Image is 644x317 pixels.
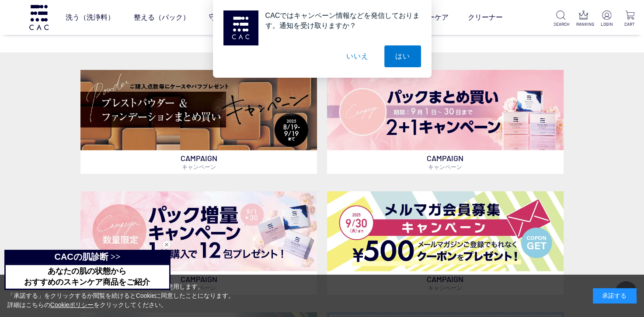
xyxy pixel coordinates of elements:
[223,10,258,45] img: notification icon
[327,150,564,174] p: CAMPAIGN
[80,150,317,174] p: CAMPAIGN
[327,70,564,150] img: パックキャンペーン2+1
[593,288,637,303] div: 承諾する
[428,163,462,170] span: キャンペーン
[80,271,317,295] p: CAMPAIGN
[80,70,317,174] a: ベースメイクキャンペーン ベースメイクキャンペーン CAMPAIGNキャンペーン
[327,191,564,272] img: メルマガ会員募集
[182,163,216,170] span: キャンペーン
[335,45,379,67] button: いいえ
[258,10,421,31] div: CACではキャンペーン情報などを発信しております。通知を受け取りますか？
[80,191,317,272] img: パック増量キャンペーン
[384,45,421,67] button: はい
[327,271,564,295] p: CAMPAIGN
[80,191,317,295] a: パック増量キャンペーン パック増量キャンペーン CAMPAIGNキャンペーン
[80,70,317,150] img: ベースメイクキャンペーン
[50,301,94,308] a: Cookieポリシー
[327,191,564,295] a: メルマガ会員募集 メルマガ会員募集 CAMPAIGNキャンペーン
[327,70,564,174] a: パックキャンペーン2+1 パックキャンペーン2+1 CAMPAIGNキャンペーン
[7,282,235,310] div: 当サイトでは、お客様へのサービス向上のためにCookieを使用します。 「承諾する」をクリックするか閲覧を続けるとCookieに同意したことになります。 詳細はこちらの をクリックしてください。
